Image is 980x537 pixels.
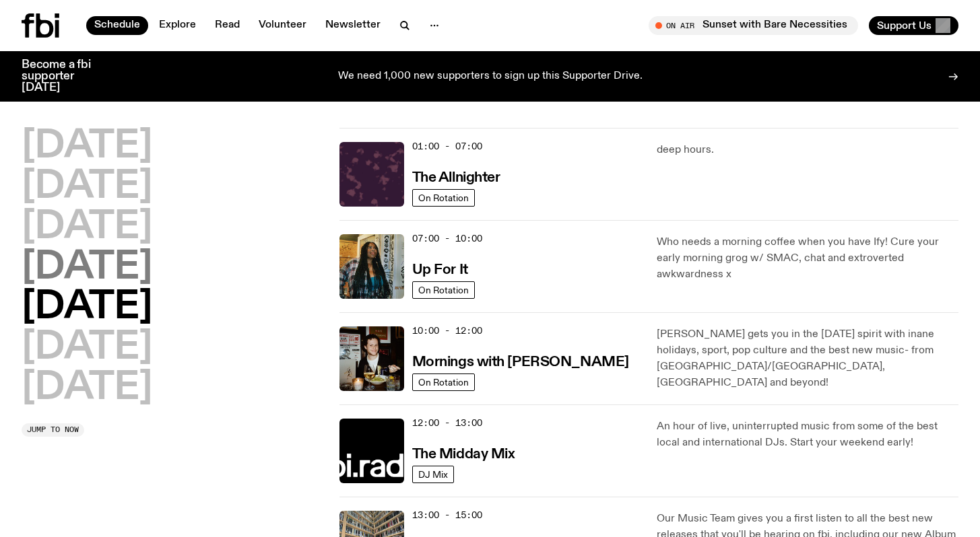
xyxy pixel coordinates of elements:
[412,445,515,462] a: The Midday Mix
[339,326,404,391] img: Sam blankly stares at the camera, brightly lit by a camera flash wearing a hat collared shirt and...
[657,326,958,391] p: [PERSON_NAME] gets you in the [DATE] spirit with inane holidays, sport, pop culture and the best ...
[412,171,500,185] h3: The Allnighter
[22,369,152,407] button: [DATE]
[412,417,482,429] span: 12:00 - 13:00
[22,168,152,206] button: [DATE]
[657,234,958,283] p: Who needs a morning coffee when you have Ify! Cure your early morning grog w/ SMAC, chat and extr...
[22,329,152,367] button: [DATE]
[412,140,482,153] span: 01:00 - 07:00
[657,142,958,158] p: deep hours.
[418,469,448,479] span: DJ Mix
[418,377,469,387] span: On Rotation
[86,16,148,35] a: Schedule
[412,189,475,207] a: On Rotation
[412,353,629,369] a: Mornings with [PERSON_NAME]
[22,249,152,287] button: [DATE]
[418,285,469,295] span: On Rotation
[251,16,315,35] a: Volunteer
[22,59,108,94] h3: Become a fbi supporter [DATE]
[339,234,404,299] img: Ify - a Brown Skin girl with black braided twists, looking up to the side with her tongue stickin...
[27,426,79,433] span: Jump to now
[412,355,629,369] h3: Mornings with [PERSON_NAME]
[412,232,482,245] span: 07:00 - 10:00
[412,263,468,277] h3: Up For It
[412,509,482,522] span: 13:00 - 15:00
[877,20,932,32] span: Support Us
[22,128,152,166] button: [DATE]
[338,71,643,83] p: We need 1,000 new supporters to sign up this Supporter Drive.
[22,209,152,246] button: [DATE]
[412,466,454,483] a: DJ Mix
[317,16,389,35] a: Newsletter
[412,281,475,299] a: On Rotation
[22,289,152,326] button: [DATE]
[412,168,500,185] a: The Allnighter
[22,423,84,437] button: Jump to now
[412,373,475,391] a: On Rotation
[412,260,468,277] a: Up For It
[412,324,482,337] span: 10:00 - 12:00
[657,419,958,451] p: An hour of live, uninterrupted music from some of the best local and international DJs. Start you...
[412,448,515,462] h3: The Midday Mix
[151,16,204,35] a: Explore
[418,192,469,203] span: On Rotation
[207,16,248,35] a: Read
[869,16,958,35] button: Support Us
[649,16,858,35] button: On AirSunset with Bare Necessities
